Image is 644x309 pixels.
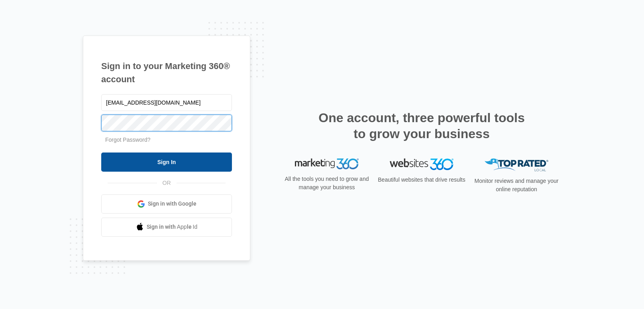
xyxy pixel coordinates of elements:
span: OR [157,179,177,187]
input: Sign In [101,153,232,172]
p: All the tools you need to grow and manage your business [282,175,371,192]
img: Websites 360 [390,158,454,170]
span: Sign in with Apple Id [147,223,198,231]
img: Top Rated Local [485,158,548,172]
a: Forgot Password? [105,137,151,143]
span: Sign in with Google [148,200,196,208]
p: Beautiful websites that drive results [377,176,466,184]
img: Marketing 360 [295,158,359,170]
a: Sign in with Apple Id [101,218,232,237]
a: Sign in with Google [101,194,232,214]
input: Email [101,94,232,111]
p: Monitor reviews and manage your online reputation [472,177,561,194]
h2: One account, three powerful tools to grow your business [316,110,527,142]
h1: Sign in to your Marketing 360® account [101,59,232,86]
